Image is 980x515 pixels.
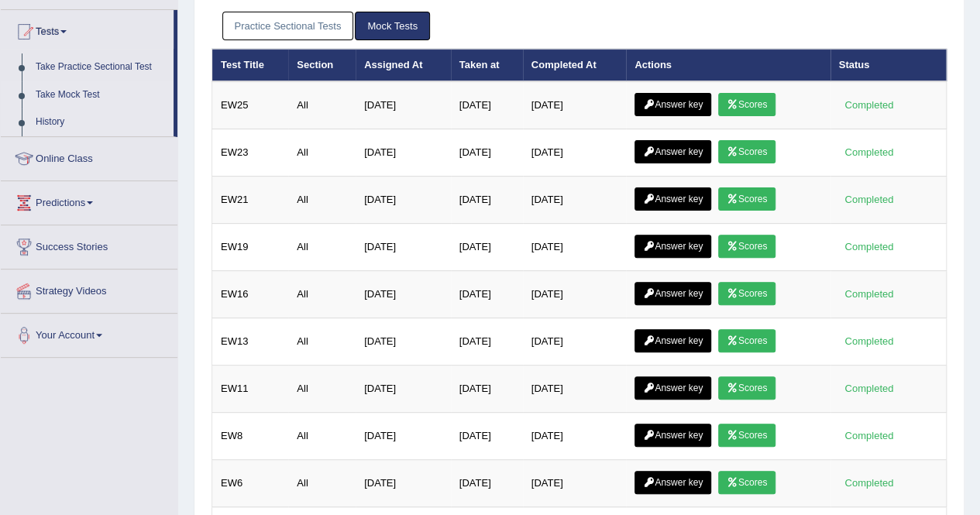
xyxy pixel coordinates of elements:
[29,81,174,109] a: Take Mock Test
[356,177,451,224] td: [DATE]
[523,129,627,177] td: [DATE]
[288,224,356,271] td: All
[839,191,899,208] div: Completed
[839,380,899,397] div: Completed
[523,460,627,507] td: [DATE]
[523,49,627,81] th: Completed At
[1,181,177,220] a: Predictions
[356,129,451,177] td: [DATE]
[718,424,775,447] a: Scores
[356,224,451,271] td: [DATE]
[523,224,627,271] td: [DATE]
[718,235,775,258] a: Scores
[634,93,711,116] a: Answer key
[634,424,711,447] a: Answer key
[839,286,899,302] div: Completed
[356,81,451,129] td: [DATE]
[356,318,451,366] td: [DATE]
[1,270,177,308] a: Strategy Videos
[29,108,174,136] a: History
[451,49,523,81] th: Taken at
[523,177,627,224] td: [DATE]
[451,224,523,271] td: [DATE]
[634,471,711,494] a: Answer key
[523,413,627,460] td: [DATE]
[288,366,356,413] td: All
[839,97,899,113] div: Completed
[212,224,289,271] td: EW19
[523,81,627,129] td: [DATE]
[29,53,174,81] a: Take Practice Sectional Test
[356,413,451,460] td: [DATE]
[288,49,356,81] th: Section
[451,177,523,224] td: [DATE]
[523,271,627,318] td: [DATE]
[451,271,523,318] td: [DATE]
[523,366,627,413] td: [DATE]
[451,318,523,366] td: [DATE]
[288,271,356,318] td: All
[718,329,775,352] a: Scores
[839,475,899,491] div: Completed
[1,225,177,264] a: Success Stories
[634,187,711,211] a: Answer key
[212,413,289,460] td: EW8
[288,129,356,177] td: All
[212,460,289,507] td: EW6
[355,12,430,40] a: Mock Tests
[451,366,523,413] td: [DATE]
[1,10,174,49] a: Tests
[634,140,711,163] a: Answer key
[839,239,899,255] div: Completed
[839,333,899,349] div: Completed
[212,49,289,81] th: Test Title
[288,81,356,129] td: All
[356,49,451,81] th: Assigned At
[718,471,775,494] a: Scores
[288,177,356,224] td: All
[634,329,711,352] a: Answer key
[288,460,356,507] td: All
[451,413,523,460] td: [DATE]
[212,177,289,224] td: EW21
[1,314,177,352] a: Your Account
[212,271,289,318] td: EW16
[356,460,451,507] td: [DATE]
[718,93,775,116] a: Scores
[451,460,523,507] td: [DATE]
[718,187,775,211] a: Scores
[718,140,775,163] a: Scores
[718,282,775,305] a: Scores
[523,318,627,366] td: [DATE]
[839,427,899,444] div: Completed
[212,366,289,413] td: EW11
[634,376,711,400] a: Answer key
[451,129,523,177] td: [DATE]
[626,49,830,81] th: Actions
[356,366,451,413] td: [DATE]
[1,137,177,176] a: Online Class
[634,235,711,258] a: Answer key
[634,282,711,305] a: Answer key
[212,81,289,129] td: EW25
[212,129,289,177] td: EW23
[222,12,354,40] a: Practice Sectional Tests
[830,49,947,81] th: Status
[718,376,775,400] a: Scores
[839,144,899,160] div: Completed
[288,413,356,460] td: All
[212,318,289,366] td: EW13
[356,271,451,318] td: [DATE]
[451,81,523,129] td: [DATE]
[288,318,356,366] td: All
